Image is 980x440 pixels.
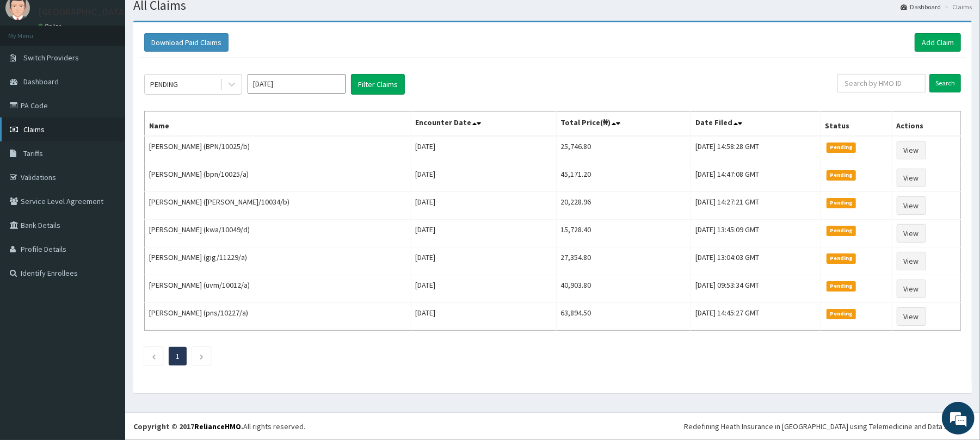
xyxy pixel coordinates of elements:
[556,164,691,192] td: 45,171.20
[892,111,960,137] th: Actions
[150,79,178,90] div: PENDING
[691,275,821,303] td: [DATE] 09:53:34 GMT
[38,22,64,30] a: Online
[411,136,556,164] td: [DATE]
[133,422,243,431] strong: Copyright © 2017 .
[411,247,556,275] td: [DATE]
[38,7,128,17] p: [GEOGRAPHIC_DATA]
[827,226,856,236] span: Pending
[176,351,180,361] a: Page 1 is your current page
[929,74,961,92] input: Search
[897,307,926,326] a: View
[556,111,691,137] th: Total Price(₦)
[821,111,892,137] th: Status
[556,275,691,303] td: 40,903.80
[556,247,691,275] td: 27,354.80
[125,412,980,440] footer: All rights reserved.
[684,421,972,432] div: Redefining Heath Insurance in [GEOGRAPHIC_DATA] using Telemedicine and Data Science!
[691,136,821,164] td: [DATE] 14:58:28 GMT
[827,142,856,152] span: Pending
[827,281,856,291] span: Pending
[901,2,941,11] a: Dashboard
[145,164,411,192] td: [PERSON_NAME] (bpn/10025/a)
[23,148,43,158] span: Tariffs
[199,351,204,361] a: Next page
[897,169,926,187] a: View
[556,192,691,220] td: 20,228.96
[897,252,926,270] a: View
[411,192,556,220] td: [DATE]
[351,74,405,95] button: Filter Claims
[897,280,926,298] a: View
[837,74,926,92] input: Search by HMO ID
[145,303,411,331] td: [PERSON_NAME] (pns/10227/a)
[942,2,972,11] li: Claims
[691,111,821,137] th: Date Filed
[145,192,411,220] td: [PERSON_NAME] ([PERSON_NAME]/10034/b)
[23,125,45,134] span: Claims
[411,220,556,247] td: [DATE]
[145,275,411,303] td: [PERSON_NAME] (uvm/10012/a)
[691,192,821,220] td: [DATE] 14:27:21 GMT
[145,247,411,275] td: [PERSON_NAME] (gig/11229/a)
[827,198,856,208] span: Pending
[556,220,691,247] td: 15,728.40
[556,303,691,331] td: 63,894.50
[827,253,856,263] span: Pending
[691,303,821,331] td: [DATE] 14:45:27 GMT
[411,303,556,331] td: [DATE]
[23,53,79,63] span: Switch Providers
[144,33,229,52] button: Download Paid Claims
[915,33,961,52] a: Add Claim
[411,164,556,192] td: [DATE]
[411,275,556,303] td: [DATE]
[691,247,821,275] td: [DATE] 13:04:03 GMT
[691,220,821,247] td: [DATE] 13:45:09 GMT
[897,196,926,215] a: View
[897,224,926,243] a: View
[691,164,821,192] td: [DATE] 14:47:08 GMT
[827,309,856,319] span: Pending
[897,141,926,159] a: View
[23,77,59,86] span: Dashboard
[248,74,346,94] input: Select Month and Year
[827,170,856,180] span: Pending
[411,111,556,137] th: Encounter Date
[145,136,411,164] td: [PERSON_NAME] (BPN/10025/b)
[151,351,156,361] a: Previous page
[145,220,411,247] td: [PERSON_NAME] (kwa/10049/d)
[194,422,241,431] a: RelianceHMO
[145,111,411,137] th: Name
[556,136,691,164] td: 25,746.80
